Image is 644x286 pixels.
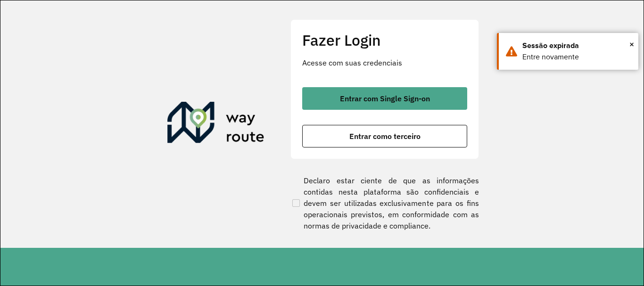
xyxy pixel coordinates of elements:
span: Entrar como terceiro [349,132,421,140]
p: Acesse com suas credenciais [302,57,467,68]
div: Sessão expirada [522,40,631,51]
span: × [629,37,634,51]
button: Close [629,37,634,51]
button: button [302,125,467,147]
span: Entrar com Single Sign-on [340,95,430,102]
label: Declaro estar ciente de que as informações contidas nesta plataforma são confidenciais e devem se... [290,175,479,231]
img: Roteirizador AmbevTech [167,102,264,147]
button: button [302,87,467,110]
h2: Fazer Login [302,31,467,49]
div: Entre novamente [522,51,631,63]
